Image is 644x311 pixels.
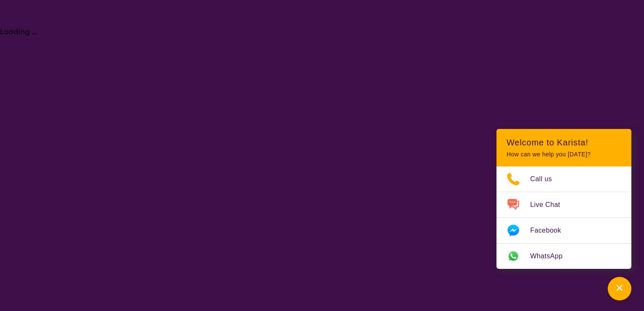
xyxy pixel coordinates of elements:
h2: Welcome to Karista! [507,137,621,147]
div: Channel Menu [496,129,631,269]
p: How can we help you [DATE]? [507,151,621,158]
span: Facebook [530,224,571,237]
button: Channel Menu [608,277,631,300]
span: WhatsApp [530,250,573,263]
a: Web link opens in a new tab. [496,244,631,269]
span: Call us [530,173,562,185]
span: Live Chat [530,198,570,211]
ul: Choose channel [496,166,631,269]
